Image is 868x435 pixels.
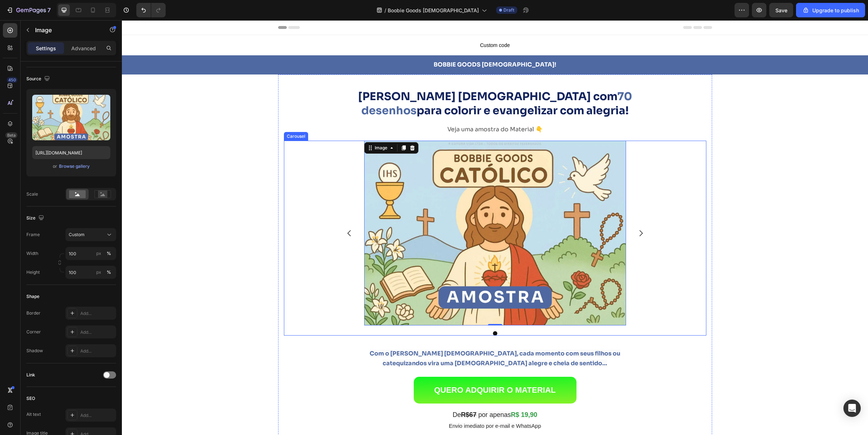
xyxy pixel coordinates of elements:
div: SEO [26,395,35,402]
span: De por apenas [331,391,389,398]
div: Size [26,213,46,223]
p: 7 [47,6,51,14]
img: preview-image [32,95,110,140]
div: % [107,250,111,257]
img: gempages_576765166415250171-de905591-ce5e-4e5c-a438-2136e671dc7a.webp [307,412,440,429]
button: % [94,268,103,277]
a: QUERO ADQUIRIR O MATERIAL [292,357,455,383]
strong: BOBBIE GOODS [DEMOGRAPHIC_DATA]! [312,40,434,48]
div: Browse gallery [59,163,90,170]
input: px% [65,266,116,279]
button: Carousel Back Arrow [217,203,238,223]
div: Undo/Redo [136,3,166,17]
strong: [PERSON_NAME] [DEMOGRAPHIC_DATA] com [236,69,495,83]
div: Add... [80,329,114,336]
div: Add... [80,348,114,354]
img: gempages_576765166415250171-4bbe2faf-066e-47cb-9b7e-a77c9ffa46f3.webp [242,120,504,306]
p: Image [35,26,97,34]
input: https://example.com/image.jpg [32,146,110,159]
span: Custom [69,231,85,238]
div: Link [26,372,35,378]
strong: R$ 19,90 [389,391,416,398]
p: Settings [36,44,56,52]
span: Com o [PERSON_NAME] [DEMOGRAPHIC_DATA], cada momento com seus filhos ou catequizandos vira uma [D... [248,329,498,346]
input: px% [65,247,116,260]
span: Boobie Goods [DEMOGRAPHIC_DATA] [388,7,479,14]
button: Custom [65,228,116,241]
div: Add... [80,412,114,419]
button: Carousel Next Arrow [509,203,529,223]
div: % [107,269,111,276]
div: Beta [5,132,17,138]
p: Veja uma amostra do Material 👇 [163,104,584,115]
div: Source [26,74,51,84]
div: 450 [7,77,17,83]
iframe: Design area [122,20,868,435]
div: Corner [26,329,41,335]
button: px [105,249,113,258]
label: Width [26,250,38,257]
div: Shadow [26,347,43,354]
label: Height [26,269,40,276]
button: Upgrade to publish [796,3,865,17]
strong: 70 desenhos [239,69,510,97]
div: Image [251,124,267,131]
div: Upgrade to publish [802,7,859,14]
div: Scale [26,191,38,197]
span: Draft [503,7,514,13]
button: px [105,268,113,277]
div: Alt text [26,411,41,418]
p: QUERO ADQUIRIR O MATERIAL [312,363,434,377]
div: px [96,269,101,276]
button: <p><strong>BOBBIE GOODS CATÓLICO!</strong></p> [303,35,443,54]
p: Advanced [71,44,96,52]
span: / [384,7,386,14]
label: Frame [26,231,40,238]
strong: R$67 [339,391,354,398]
button: Browse gallery [59,163,90,170]
span: or [53,162,57,171]
button: % [94,249,103,258]
div: px [96,250,101,257]
button: Dot [371,311,375,315]
div: Shape [26,293,39,300]
strong: para colorir e evangelizar com alegria! [295,84,507,97]
div: Open Intercom Messenger [843,400,861,417]
button: Save [769,3,793,17]
span: Envio imediato por e-mail e WhatsApp [327,402,419,409]
span: Save [775,7,787,13]
div: Carousel [163,113,185,119]
div: Border [26,310,41,316]
div: Add... [80,310,114,317]
button: 7 [3,3,54,17]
